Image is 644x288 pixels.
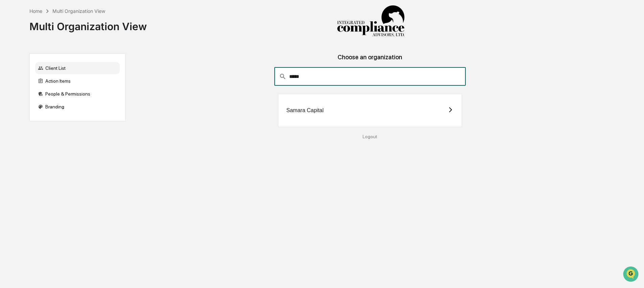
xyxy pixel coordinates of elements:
[4,96,45,108] a: 🔎Data Lookup
[23,59,86,64] div: We're available if you need us!
[49,86,54,91] div: 🗄️
[35,62,120,74] div: Client List
[48,115,82,120] a: Powered byPylon
[67,115,82,120] span: Pylon
[274,67,465,86] div: consultant-dashboard__filter-organizations-search-bar
[18,31,112,38] input: Clear
[7,52,19,64] img: 1746055101610-c473b297-6a78-478c-a979-82029cc54cd1
[52,8,105,14] div: Multi Organization View
[29,15,147,33] div: Multi Organization View
[56,85,84,92] span: Attestations
[35,88,120,100] div: People & Permissions
[131,134,609,139] div: Logout
[286,107,324,114] div: Samara Capital
[46,83,87,95] a: 🗄️Attestations
[23,52,111,59] div: Start new chat
[35,75,120,87] div: Action Items
[29,8,42,14] div: Home
[337,5,405,37] img: Integrated Compliance Advisors
[115,54,123,62] button: Start new chat
[14,98,43,105] span: Data Lookup
[7,14,123,25] p: How can we help?
[7,99,12,104] div: 🔎
[14,85,44,92] span: Preclearance
[7,86,12,91] div: 🖐️
[622,266,641,284] iframe: Open customer support
[4,83,46,95] a: 🖐️Preclearance
[131,54,609,67] div: Choose an organization
[35,101,120,113] div: Branding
